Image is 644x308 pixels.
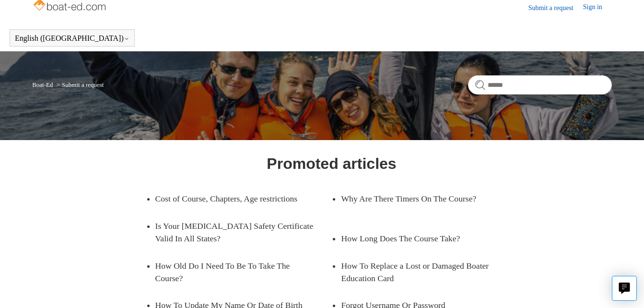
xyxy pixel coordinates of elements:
button: English ([GEOGRAPHIC_DATA]) [15,34,129,43]
input: Search [468,75,612,95]
a: Sign in [583,2,612,13]
a: Boat-Ed [32,81,53,88]
h1: Promoted articles [267,152,396,175]
a: Why Are There Timers On The Course? [341,185,503,212]
li: Submit a request [55,81,104,88]
a: How Old Do I Need To Be To Take The Course? [155,252,317,292]
button: Live chat [612,276,637,301]
a: Submit a request [528,3,583,13]
a: How To Replace a Lost or Damaged Boater Education Card [341,252,517,292]
a: How Long Does The Course Take? [341,225,503,252]
li: Boat-Ed [32,81,55,88]
a: Is Your [MEDICAL_DATA] Safety Certificate Valid In All States? [155,213,332,252]
a: Cost of Course, Chapters, Age restrictions [155,185,317,212]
